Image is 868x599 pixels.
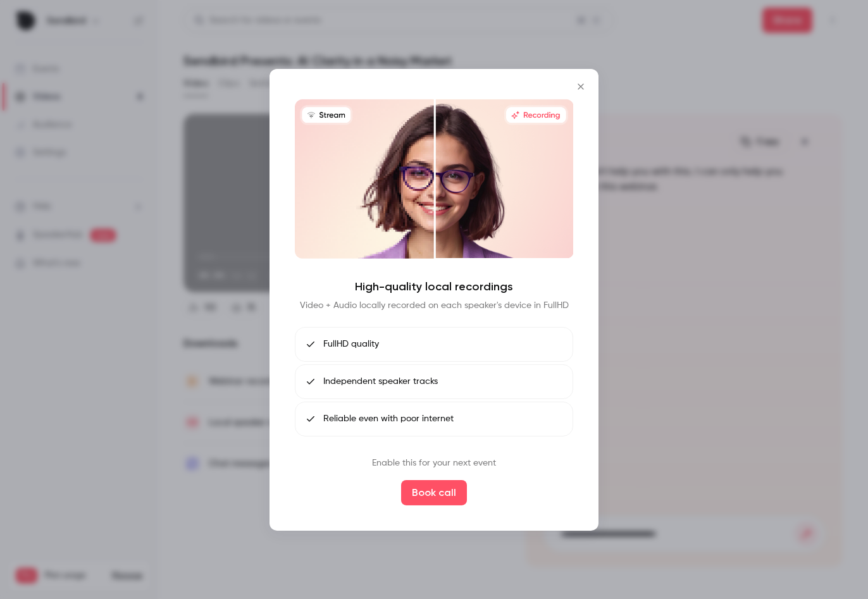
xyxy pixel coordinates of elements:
[323,375,438,388] span: Independent speaker tracks
[568,73,593,99] button: Close
[300,299,569,312] p: Video + Audio locally recorded on each speaker's device in FullHD
[401,480,467,505] button: Book call
[323,412,454,426] span: Reliable even with poor internet
[323,338,379,351] span: FullHD quality
[355,279,513,294] h4: High-quality local recordings
[372,457,496,470] p: Enable this for your next event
